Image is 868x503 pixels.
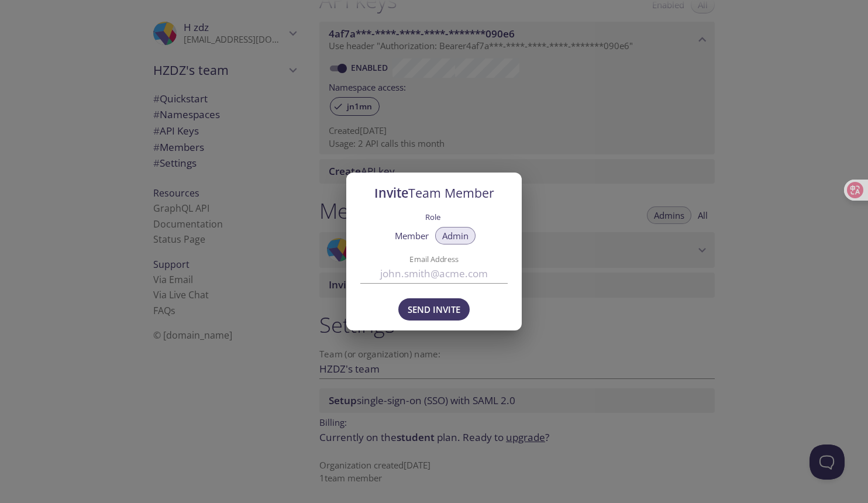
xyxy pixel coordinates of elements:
[360,264,508,283] input: john.smith@acme.com
[425,209,440,224] label: Role
[388,227,436,244] button: Member
[408,302,460,317] span: Send Invite
[379,256,490,263] label: Email Address
[374,184,494,201] span: Invite
[398,298,470,321] button: Send Invite
[435,227,476,244] button: Admin
[408,184,494,201] span: Team Member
